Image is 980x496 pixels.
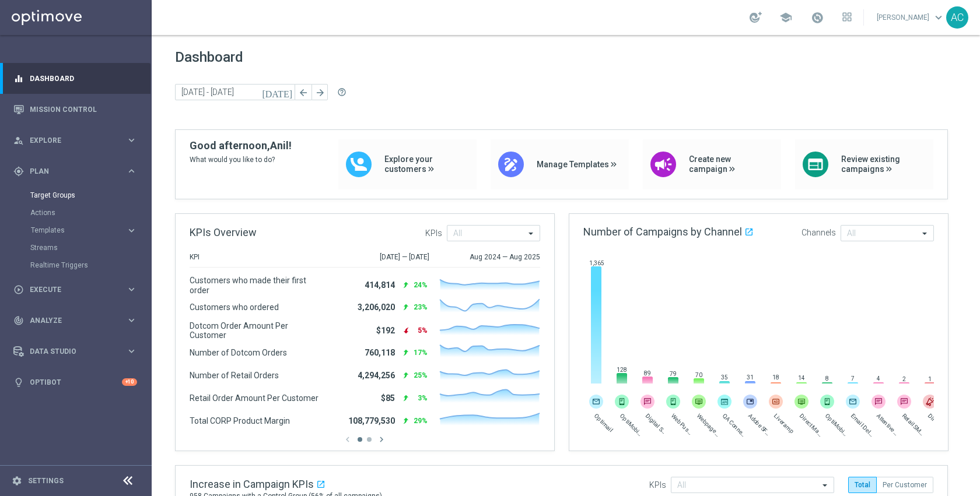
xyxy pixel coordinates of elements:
i: keyboard_arrow_right [126,166,137,177]
button: person_search Explore keyboard_arrow_right [13,136,138,145]
i: keyboard_arrow_right [126,284,137,295]
a: Optibot [30,367,122,397]
a: Streams [30,243,121,252]
a: Mission Control [30,94,137,125]
button: gps_fixed Plan keyboard_arrow_right [13,167,138,176]
span: Plan [30,168,126,175]
a: Settings [28,477,64,484]
button: track_changes Analyze keyboard_arrow_right [13,316,138,325]
i: keyboard_arrow_right [126,135,137,146]
button: Data Studio keyboard_arrow_right [13,347,138,356]
i: equalizer [13,73,24,84]
button: Mission Control [13,105,138,114]
div: Streams [30,239,150,256]
span: Data Studio [30,348,126,355]
div: Explore [13,135,126,146]
i: settings [12,476,22,486]
i: lightbulb [13,377,24,388]
span: school [779,11,792,24]
button: equalizer Dashboard [13,74,138,83]
div: Target Groups [30,187,150,204]
div: Templates [30,221,150,239]
i: keyboard_arrow_right [126,225,137,236]
div: Execute [13,284,126,295]
div: Optibot [13,367,137,397]
i: keyboard_arrow_right [126,346,137,357]
i: play_circle_outline [13,284,24,295]
i: track_changes [13,315,24,326]
span: keyboard_arrow_down [932,11,945,24]
div: +10 [122,378,137,386]
span: Explore [30,137,126,144]
a: Actions [30,208,121,217]
button: play_circle_outline Execute keyboard_arrow_right [13,285,138,294]
a: Target Groups [30,191,121,200]
a: [PERSON_NAME]keyboard_arrow_down [876,9,946,26]
button: lightbulb Optibot +10 [13,378,138,387]
div: Templates [31,227,126,234]
div: Realtime Triggers [30,256,150,274]
div: Analyze [13,315,126,326]
span: Execute [30,286,126,293]
div: Data Studio [13,346,126,357]
i: keyboard_arrow_right [126,315,137,326]
div: AC [946,6,968,29]
div: Actions [30,204,150,221]
button: Templates keyboard_arrow_right [30,226,138,235]
div: Mission Control [13,94,137,125]
a: Dashboard [30,63,137,94]
i: person_search [13,135,24,146]
span: Analyze [30,317,126,324]
span: Templates [31,227,114,234]
div: Plan [13,166,126,177]
a: Realtime Triggers [30,261,121,270]
i: gps_fixed [13,166,24,177]
div: Dashboard [13,63,137,94]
